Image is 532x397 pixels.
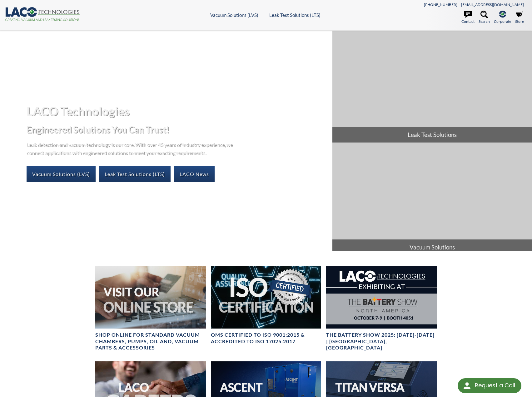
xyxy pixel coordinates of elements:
a: Vacuum Solutions (LVS) [27,166,96,182]
a: Leak Test Solutions (LTS) [269,12,321,18]
a: [EMAIL_ADDRESS][DOMAIN_NAME] [461,2,524,7]
p: Leak detection and vacuum technology is our core. With over 45 years of industry experience, we c... [27,140,236,156]
h2: Engineered Solutions You Can Trust! [27,124,327,135]
img: round button [462,381,472,391]
a: The Battery Show 2025: Oct 7-9 | Detroit, MIThe Battery Show 2025: [DATE]-[DATE] | [GEOGRAPHIC_DA... [326,266,437,351]
a: Leak Test Solutions [332,31,532,143]
a: Vacuum Solutions [332,143,532,255]
h4: QMS CERTIFIED to ISO 9001:2015 & Accredited to ISO 17025:2017 [211,332,321,345]
h4: The Battery Show 2025: [DATE]-[DATE] | [GEOGRAPHIC_DATA], [GEOGRAPHIC_DATA] [326,332,437,351]
span: Leak Test Solutions [332,127,532,143]
a: Contact [461,11,475,24]
h1: LACO Technologies [27,103,327,119]
a: Vacuum Solutions (LVS) [210,12,258,18]
a: Leak Test Solutions (LTS) [99,166,171,182]
div: Request a Call [458,378,521,393]
a: Store [515,11,524,24]
div: Request a Call [475,378,515,393]
a: [PHONE_NUMBER] [424,2,457,7]
a: LACO News [174,166,215,182]
a: Search [479,11,490,24]
span: Corporate [494,18,511,24]
a: Visit Our Online Store headerSHOP ONLINE FOR STANDARD VACUUM CHAMBERS, PUMPS, OIL AND, VACUUM PAR... [95,266,206,351]
a: ISO Certification headerQMS CERTIFIED to ISO 9001:2015 & Accredited to ISO 17025:2017 [211,266,321,345]
h4: SHOP ONLINE FOR STANDARD VACUUM CHAMBERS, PUMPS, OIL AND, VACUUM PARTS & ACCESSORIES [95,332,206,351]
span: Vacuum Solutions [332,239,532,255]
